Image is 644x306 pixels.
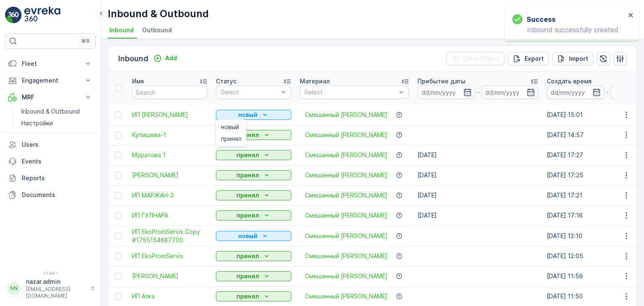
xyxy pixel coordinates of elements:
div: NN [7,282,21,295]
span: [PERSON_NAME] [132,171,208,179]
span: Смешанный [PERSON_NAME] [305,191,387,200]
p: принял [236,292,259,301]
a: Муратова 1 [132,151,208,159]
p: Select [221,88,278,96]
span: новый [221,123,239,131]
div: Toggle Row Selected [115,253,122,259]
p: принял [236,131,259,139]
a: Купишева-1 [132,131,208,139]
a: Inbound & Outbound [18,106,96,117]
div: Toggle Row Selected [115,212,122,219]
div: Toggle Row Selected [115,112,122,118]
img: logo [5,7,22,23]
p: Fleet [22,60,79,68]
div: Toggle Row Selected [115,233,122,239]
span: Смешанный [PERSON_NAME] [305,272,387,280]
span: v 1.48.1 [5,271,96,276]
a: ИП EkoPromServis [132,252,208,260]
a: Смешанный ПЭТ [305,272,387,280]
p: принял [236,191,259,200]
button: принял [216,210,291,220]
span: ИП ГУЛНАРА [132,211,208,220]
input: Search [132,86,208,99]
span: ИП [PERSON_NAME] [132,111,208,119]
button: Clear Filters [446,52,504,65]
div: Toggle Row Selected [115,132,122,138]
span: Смешанный [PERSON_NAME] [305,232,387,240]
div: Toggle Row Selected [115,152,122,158]
button: Import [552,52,593,65]
button: новый [216,231,291,241]
input: dd/mm/yyyy [481,86,539,99]
span: Смешанный [PERSON_NAME] [305,211,387,220]
p: Inbound [118,53,148,65]
button: новый [216,110,291,120]
p: Прибытие даты [418,77,465,86]
p: Export [525,54,544,63]
button: Add [150,53,180,63]
p: Events [22,157,92,166]
p: ⌘B [81,38,90,44]
input: dd/mm/yyyy [418,86,475,99]
p: принял [236,151,259,159]
p: Создать время [547,77,592,86]
span: Outbound [142,26,172,34]
a: ИП МАРЖАН-3 [132,191,208,200]
button: принял [216,271,291,281]
p: Настройки [21,119,53,127]
p: Имя [132,77,144,86]
a: ИП Алға [132,292,208,301]
button: принял [216,190,291,200]
td: [DATE] [413,165,543,185]
a: Reports [5,170,96,187]
a: Documents [5,187,96,203]
a: Смешанный ПЭТ [305,252,387,260]
p: Inbound successfully created [512,26,626,34]
a: ИП EkoPromServis Copy #1755154687700 [132,228,208,244]
span: Смешанный [PERSON_NAME] [305,111,387,119]
p: nazar.admin [26,277,86,286]
p: MRF [22,93,79,101]
button: Engagement [5,72,96,89]
p: - [477,87,480,97]
span: [PERSON_NAME] [132,272,208,280]
button: принял [216,150,291,160]
a: Смешанный ПЭТ [305,232,387,240]
a: Муратова [132,171,208,179]
a: Users [5,136,96,153]
a: Смешанный ПЭТ [305,171,387,179]
p: принял [236,272,259,280]
button: Fleet [5,55,96,72]
span: Смешанный [PERSON_NAME] [305,151,387,159]
a: Смешанный ПЭТ [305,151,387,159]
p: принял [236,252,259,260]
button: Export [508,52,549,65]
span: Смешанный [PERSON_NAME] [305,252,387,260]
h3: Success [527,14,556,24]
button: принял [216,170,291,180]
button: close [628,12,634,20]
div: Toggle Row Selected [115,192,122,199]
p: новый [238,232,257,240]
p: Inbound & Outbound [21,107,80,116]
p: - [606,87,609,97]
td: [DATE] [413,185,543,205]
a: Смешанный ПЭТ [305,131,387,139]
input: dd/mm/yyyy [547,86,604,99]
span: принял [221,135,241,143]
p: Add [165,54,177,62]
span: Смешанный [PERSON_NAME] [305,171,387,179]
p: Clear Filters [463,54,499,63]
p: новый [238,111,257,119]
a: Смешанный ПЭТ [305,111,387,119]
a: ИП Маржан Актау [132,111,208,119]
button: MRF [5,89,96,106]
p: Engagement [22,76,79,85]
a: Events [5,153,96,170]
p: Материал [300,77,330,86]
